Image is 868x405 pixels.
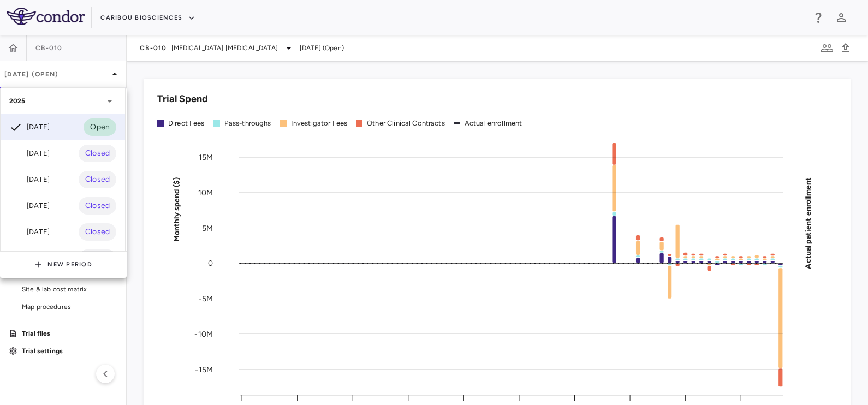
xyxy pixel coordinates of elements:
[1,88,125,114] div: 2025
[34,256,92,273] button: New Period
[9,173,50,186] div: [DATE]
[9,96,26,106] p: 2025
[79,200,116,212] span: Closed
[9,199,50,212] div: [DATE]
[9,121,50,134] div: [DATE]
[9,225,50,239] div: [DATE]
[9,147,50,160] div: [DATE]
[84,121,116,133] span: Open
[79,226,116,238] span: Closed
[79,147,116,159] span: Closed
[79,174,116,186] span: Closed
